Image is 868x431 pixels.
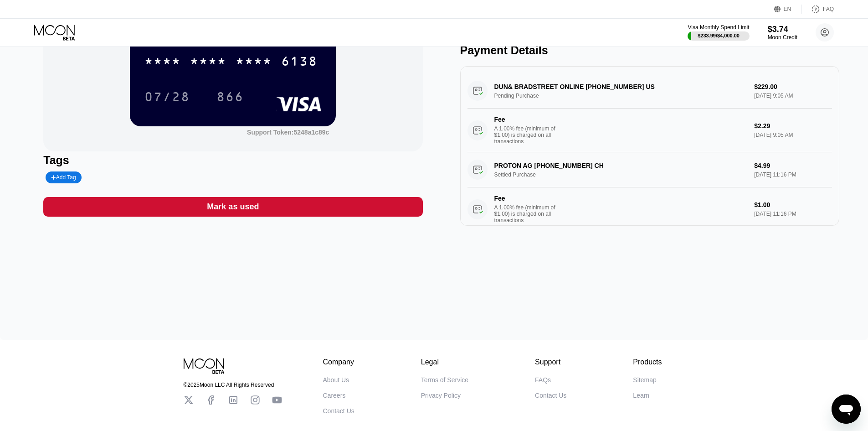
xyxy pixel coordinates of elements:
[633,376,656,384] div: Sitemap
[494,204,563,223] div: A 1.00% fee (minimum of $1.00) is charged on all transactions
[323,407,354,415] div: Contact Us
[281,55,318,70] div: 6138
[535,376,551,384] div: FAQs
[535,358,566,366] div: Support
[832,395,861,424] iframe: Button to launch messaging window, conversation in progress
[784,6,791,12] div: EN
[207,202,259,212] div: Mark as used
[633,358,662,366] div: Products
[494,195,558,202] div: Fee
[144,91,190,105] div: 07/28
[323,376,349,384] div: About Us
[43,154,422,167] div: Tags
[768,25,797,34] div: $3.74
[633,392,649,399] div: Learn
[421,392,461,399] div: Privacy Policy
[754,122,832,130] div: $2.29
[43,197,422,217] div: Mark as used
[754,201,832,208] div: $1.00
[535,392,566,399] div: Contact Us
[467,187,832,231] div: FeeA 1.00% fee (minimum of $1.00) is charged on all transactions$1.00[DATE] 11:16 PM
[754,211,832,217] div: [DATE] 11:16 PM
[323,392,346,399] div: Careers
[46,171,81,183] div: Add Tag
[823,6,834,12] div: FAQ
[467,109,832,152] div: FeeA 1.00% fee (minimum of $1.00) is charged on all transactions$2.29[DATE] 9:05 AM
[138,85,197,108] div: 07/28
[247,129,329,136] div: Support Token:5248a1c89c
[698,33,740,38] div: $233.99 / $4,000.00
[494,125,563,145] div: A 1.00% fee (minimum of $1.00) is charged on all transactions
[494,116,558,123] div: Fee
[768,34,797,41] div: Moon Credit
[216,91,244,105] div: 866
[51,174,76,181] div: Add Tag
[774,5,802,14] div: EN
[802,5,834,14] div: FAQ
[323,358,354,366] div: Company
[247,129,329,136] div: Support Token: 5248a1c89c
[754,132,832,138] div: [DATE] 9:05 AM
[210,85,251,108] div: 866
[688,24,749,41] div: Visa Monthly Spend Limit$233.99/$4,000.00
[768,25,797,41] div: $3.74Moon Credit
[421,376,468,384] div: Terms of Service
[421,358,468,366] div: Legal
[184,382,282,388] div: © 2025 Moon LLC All Rights Reserved
[688,24,749,31] div: Visa Monthly Spend Limit
[460,44,839,57] div: Payment Details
